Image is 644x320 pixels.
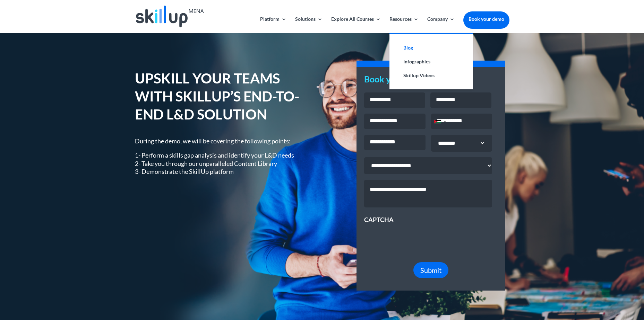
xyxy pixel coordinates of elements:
[135,151,312,176] p: 1- Perform a skills gap analysis and identify your L&D needs 2- Take you through our unparalleled...
[396,55,466,69] a: Infographics
[463,11,509,27] a: Book your demo
[396,69,466,82] a: Skillup Videos
[260,17,286,33] a: Platform
[135,137,312,176] div: During the demo, we will be covering the following points:
[420,266,441,274] span: Submit
[427,17,455,33] a: Company
[396,41,466,55] a: Blog
[431,114,448,129] div: Selected country
[331,17,381,33] a: Explore All Courses
[413,262,448,278] button: Submit
[364,224,470,251] iframe: reCAPTCHA
[529,245,644,320] iframe: Chat Widget
[364,75,498,87] h3: Book your demo now
[364,216,394,224] label: CAPTCHA
[389,17,419,33] a: Resources
[295,17,323,33] a: Solutions
[136,6,204,27] img: Skillup Mena
[135,69,312,127] h1: UPSKILL YOUR TEAMS WITH SKILLUP’S END-TO-END L&D SOLUTION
